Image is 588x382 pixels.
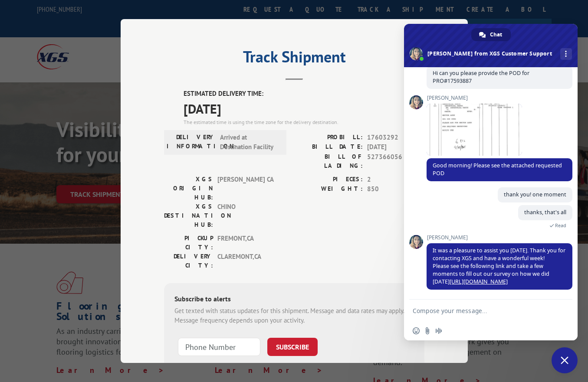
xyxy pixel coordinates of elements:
label: DELIVERY INFORMATION: [167,133,216,152]
div: Close chat [552,347,578,373]
span: thanks, that's all [524,209,566,216]
span: 527366056 [367,152,424,170]
div: Chat [471,28,511,41]
span: [PERSON_NAME] CA [217,175,276,202]
span: [DATE] [367,142,424,152]
a: [URL][DOMAIN_NAME] [450,278,508,285]
span: 850 [367,184,424,194]
label: XGS ORIGIN HUB: [164,175,213,202]
div: Subscribe to alerts [174,294,414,306]
span: Audio message [435,327,442,334]
div: Get texted with status updates for this shipment. Message and data rates may apply. Message frequ... [174,306,414,326]
label: BILL OF LADING: [294,152,363,170]
label: PROBILL: [294,133,363,143]
span: Chat [490,28,502,41]
span: It was a pleasure to assist you [DATE]. Thank you for contacting XGS and have a wonderful week! P... [433,247,565,285]
label: WEIGHT: [294,184,363,194]
button: SUBSCRIBE [267,338,318,356]
div: More channels [560,48,572,60]
span: CHINO [217,202,276,229]
span: Hi can you please provide the POD for PRO#17593887 [433,69,529,85]
label: PICKUP CITY: [164,234,213,252]
span: Arrived at Destination Facility [220,133,279,152]
span: 17603292 [367,133,424,143]
h2: Track Shipment [164,51,424,67]
span: CLAREMONT , CA [217,252,276,270]
label: ESTIMATED DELIVERY TIME: [184,89,424,99]
span: [DATE] [184,99,424,118]
span: [PERSON_NAME] [427,95,522,101]
span: Read [555,222,566,229]
span: Send a file [424,327,431,334]
label: XGS DESTINATION HUB: [164,202,213,229]
label: BILL DATE: [294,142,363,152]
span: Insert an emoji [413,327,420,334]
span: [PERSON_NAME] [427,235,572,241]
span: thank you! one moment [504,191,566,198]
label: DELIVERY CITY: [164,252,213,270]
div: The estimated time is using the time zone for the delivery destination. [184,118,424,126]
strong: Note: [174,362,190,370]
span: Good morning! Please see the attached requested POD [433,162,562,177]
input: Phone Number [178,338,260,356]
label: PIECES: [294,175,363,185]
textarea: Compose your message... [413,307,550,315]
span: 2 [367,175,424,185]
span: FREMONT , CA [217,234,276,252]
